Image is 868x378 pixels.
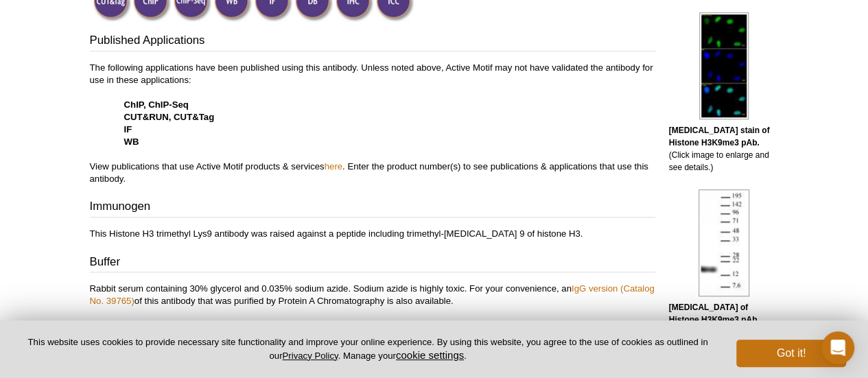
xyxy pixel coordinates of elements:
[90,62,655,185] p: The following applications have been published using this antibody. Unless noted above, Active Mo...
[22,336,714,362] p: This website uses cookies to provide necessary site functionality and improve your online experie...
[90,32,655,51] h3: Published Applications
[124,137,139,147] strong: WB
[90,198,655,217] h3: Immunogen
[90,283,655,307] p: Rabbit serum containing 30% glycerol and 0.035% sodium azide. Sodium azide is highly toxic. For y...
[124,124,132,134] strong: IF
[821,331,854,364] div: Open Intercom Messenger
[669,303,760,324] b: [MEDICAL_DATA] of Histone H3K9me3 pAb.
[669,126,770,147] b: [MEDICAL_DATA] stain of Histone H3K9me3 pAb.
[669,124,779,174] p: (Click image to enlarge and see details.)
[124,112,215,122] strong: CUT&RUN, CUT&Tag
[124,99,189,110] strong: ChIP, ChIP-Seq
[90,228,655,240] p: This Histone H3 trimethyl Lys9 antibody was raised against a peptide including trimethyl-[MEDICAL...
[736,340,846,367] button: Got it!
[90,254,655,273] h3: Buffer
[282,351,338,361] a: Privacy Policy
[325,161,342,172] a: here
[396,349,464,361] button: cookie settings
[699,189,749,296] img: Histone H3K9me3 antibody (pAb) tested by Western blot.
[669,301,779,351] p: (Click image to enlarge and see details.)
[699,12,749,119] img: Histone H3K9me3 antibody (pAb) tested by immunofluorescence.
